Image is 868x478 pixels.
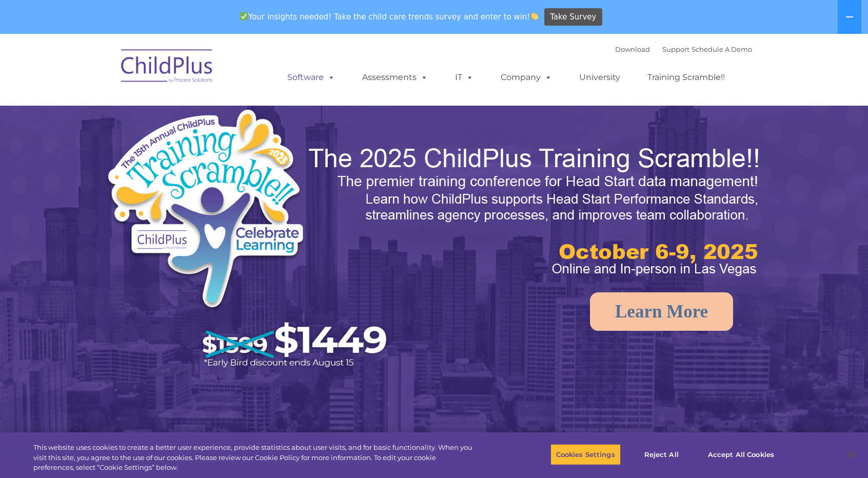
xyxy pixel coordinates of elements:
[692,45,752,53] a: Schedule A Demo
[277,67,345,88] a: Software
[550,444,621,465] button: Cookies Settings
[590,292,733,331] a: Learn More
[33,443,478,473] div: This website uses cookies to create a better user experience, provide statistics about user visit...
[615,45,752,53] font: |
[569,67,630,88] a: University
[235,7,543,27] span: Your insights needed! Take the child care trends survey and enter to win!
[445,67,484,88] a: IT
[662,45,689,53] a: Support
[116,42,219,93] img: ChildPlus by Procare Solutions
[550,8,596,26] span: Take Survey
[544,8,602,26] a: Take Survey
[530,12,538,20] img: 👏
[143,110,186,117] span: Phone number
[490,67,562,88] a: Company
[352,67,438,88] a: Assessments
[615,45,650,53] a: Download
[702,444,780,465] button: Accept All Cookies
[143,68,174,75] span: Last name
[637,67,735,88] a: Training Scramble!!
[629,444,694,465] button: Reject All
[240,12,248,20] img: ✅
[840,443,863,466] button: Close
